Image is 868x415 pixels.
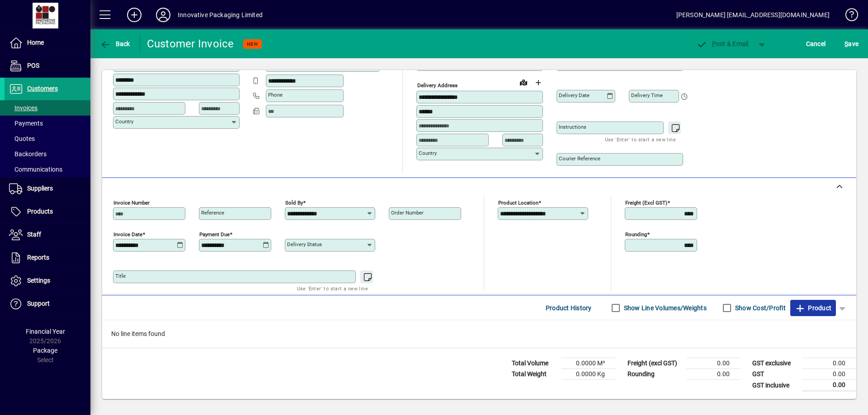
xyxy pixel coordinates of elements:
td: 0.00 [802,358,856,369]
button: Add [120,7,149,23]
td: Freight (excl GST) [623,358,686,369]
span: ost & Email [696,40,749,47]
td: Total Volume [507,358,561,369]
span: Product [795,301,831,315]
span: Backorders [9,150,47,158]
span: Back [100,40,130,47]
td: 0.00 [802,369,856,380]
mat-label: Delivery time [631,92,663,98]
div: Customer Invoice [147,37,234,51]
span: P [712,40,716,47]
span: Financial Year [26,328,65,335]
mat-label: Delivery date [559,92,590,98]
span: Customers [27,85,58,92]
span: POS [27,62,39,69]
mat-label: Courier Reference [559,155,600,162]
mat-label: Delivery status [287,241,322,247]
mat-label: Product location [498,200,538,206]
mat-label: Reference [201,210,224,216]
mat-label: Sold by [285,200,303,206]
a: Products [5,201,90,223]
a: Settings [5,270,90,292]
a: Knowledge Base [839,2,857,31]
span: Settings [27,277,50,284]
span: NEW [247,41,258,47]
button: Post & Email [692,36,753,52]
button: Product History [542,300,595,316]
span: S [844,40,848,47]
label: Show Cost/Profit [733,303,786,312]
button: Cancel [804,36,828,52]
a: Reports [5,247,90,269]
a: Backorders [5,146,90,162]
td: Total Weight [507,369,561,380]
span: Home [27,39,44,46]
span: Package [33,347,57,354]
mat-label: Country [115,118,133,125]
mat-label: Freight (excl GST) [625,200,667,206]
mat-label: Invoice number [113,200,150,206]
a: Quotes [5,131,90,146]
mat-label: Phone [268,92,283,98]
td: GST [748,369,802,380]
a: POS [5,55,90,77]
mat-label: Order number [391,210,424,216]
button: Profile [149,7,178,23]
span: Payments [9,120,43,127]
td: 0.0000 M³ [561,358,616,369]
a: Payments [5,116,90,131]
span: Invoices [9,104,38,112]
mat-hint: Use 'Enter' to start a new line [605,134,676,145]
span: ave [844,37,859,51]
mat-label: Rounding [625,231,647,238]
span: Staff [27,231,41,238]
button: Save [842,36,861,52]
mat-label: Payment due [199,231,230,238]
mat-label: Instructions [559,124,586,130]
mat-hint: Use 'Enter' to start a new line [297,283,368,294]
div: No line items found [102,320,856,348]
a: Communications [5,162,90,177]
div: Innovative Packaging Limited [178,8,263,22]
td: 0.00 [686,369,741,380]
button: Choose address [531,75,545,90]
span: Reports [27,254,49,261]
button: Back [98,36,132,52]
td: GST inclusive [748,380,802,391]
span: Cancel [806,37,826,51]
div: [PERSON_NAME] [EMAIL_ADDRESS][DOMAIN_NAME] [676,8,830,22]
a: View on map [516,75,531,89]
mat-label: Invoice date [113,231,142,238]
mat-label: Country [419,150,437,156]
app-page-header-button: Back [90,36,140,52]
td: Rounding [623,369,686,380]
span: Communications [9,166,62,173]
mat-label: Title [115,273,126,279]
span: Products [27,208,53,215]
button: Product [790,300,836,316]
label: Show Line Volumes/Weights [622,303,707,312]
a: Support [5,293,90,315]
span: Support [27,300,50,307]
span: Quotes [9,135,35,142]
td: 0.00 [802,380,856,391]
span: Suppliers [27,185,53,192]
a: Staff [5,224,90,246]
td: GST exclusive [748,358,802,369]
span: Product History [546,301,592,315]
a: Suppliers [5,177,90,200]
td: 0.00 [686,358,741,369]
a: Home [5,32,90,54]
a: Invoices [5,100,90,116]
td: 0.0000 Kg [561,369,616,380]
